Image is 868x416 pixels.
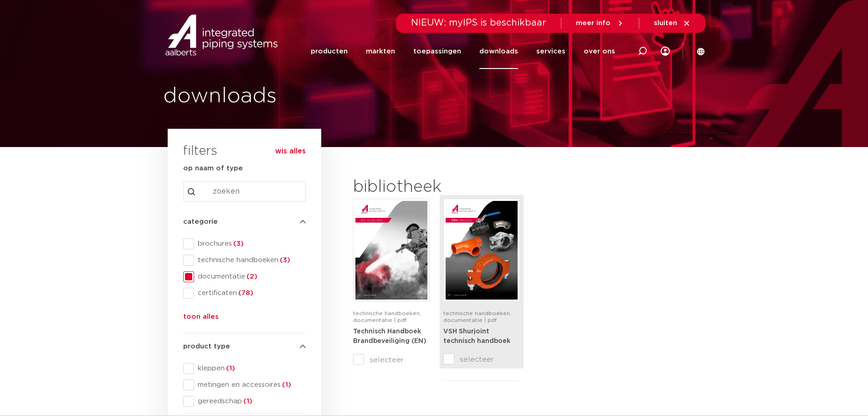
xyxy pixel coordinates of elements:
[413,34,461,69] a: toepassingen
[576,20,611,26] span: meer info
[311,34,348,69] a: producten
[353,354,430,365] label: selecteer
[584,34,615,69] a: over ons
[411,18,546,27] span: NIEUW: myIPS is beschikbaar
[281,381,291,388] span: (1)
[163,82,430,111] h1: downloads
[311,34,615,69] nav: Menu
[446,201,518,300] img: VSH-Shurjoint_A4TM_5008731_2024_3.0_EN-pdf.jpg
[183,288,306,299] div: certificaten(78)
[194,289,306,298] span: certificaten
[443,328,510,345] a: VSH Shurjoint technisch handboek
[242,398,252,405] span: (1)
[194,364,306,373] span: kleppen
[183,255,306,266] div: technische handboeken(3)
[183,379,306,390] div: metingen en accessoires(1)
[183,396,306,407] div: gereedschap(1)
[183,271,306,282] div: documentatie(2)
[536,34,565,69] a: services
[194,256,306,265] span: technische handboeken
[366,34,395,69] a: markten
[183,341,306,352] h4: product type
[183,216,306,227] h4: categorie
[183,363,306,374] div: kleppen(1)
[183,238,306,249] div: brochures(3)
[353,176,515,198] h2: bibliotheek
[183,141,217,163] h3: filters
[355,201,427,300] img: FireProtection_A4TM_5007915_2025_2.0_EN-pdf.jpg
[278,257,290,263] span: (3)
[183,165,243,172] strong: op naam of type
[194,239,306,248] span: brochures
[232,240,244,247] span: (3)
[275,147,306,156] button: wis alles
[194,397,306,406] span: gereedschap
[576,19,624,27] a: meer info
[183,311,219,326] button: toon alles
[443,354,520,365] label: selecteer
[353,311,421,323] span: technische handboeken, documentatie | pdf
[194,380,306,390] span: metingen en accessoires
[353,328,426,345] a: Technisch Handboek Brandbeveiliging (EN)
[661,41,670,61] div: my IPS
[479,34,518,69] a: downloads
[237,290,253,296] span: (78)
[245,273,257,280] span: (2)
[443,311,511,323] span: technische handboeken, documentatie | pdf
[654,19,691,27] a: sluiten
[194,272,306,281] span: documentatie
[225,365,235,372] span: (1)
[654,20,677,26] span: sluiten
